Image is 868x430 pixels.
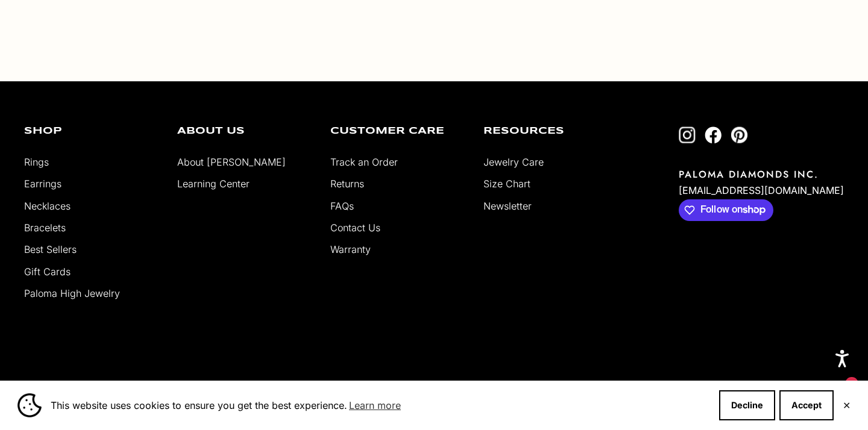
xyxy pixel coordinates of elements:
[24,178,61,190] a: Earrings
[24,222,66,234] a: Bracelets
[330,243,371,255] a: Warranty
[177,156,286,168] a: About [PERSON_NAME]
[483,178,530,190] a: Size Chart
[24,156,49,168] a: Rings
[731,126,747,143] a: Follow on Pinterest
[779,390,834,420] button: Accept
[719,390,775,420] button: Decline
[347,396,403,414] a: Learn more
[330,222,380,234] a: Contact Us
[330,156,398,168] a: Track an Order
[24,243,77,255] a: Best Sellers
[24,200,71,212] a: Necklaces
[483,200,532,212] a: Newsletter
[483,156,544,168] a: Jewelry Care
[330,126,465,136] p: Customer Care
[177,178,250,190] a: Learning Center
[483,126,618,136] p: Resources
[17,393,42,417] img: Cookie banner
[679,167,844,181] p: PALOMA DIAMONDS INC.
[705,126,722,143] a: Follow on Facebook
[679,126,696,143] a: Follow on Instagram
[24,287,120,299] a: Paloma High Jewelry
[330,200,354,212] a: FAQs
[24,126,159,136] p: Shop
[177,126,312,136] p: About Us
[51,396,709,414] span: This website uses cookies to ensure you get the best experience.
[24,266,71,278] a: Gift Cards
[330,178,364,190] a: Returns
[843,402,851,409] button: Close
[679,181,844,199] p: [EMAIL_ADDRESS][DOMAIN_NAME]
